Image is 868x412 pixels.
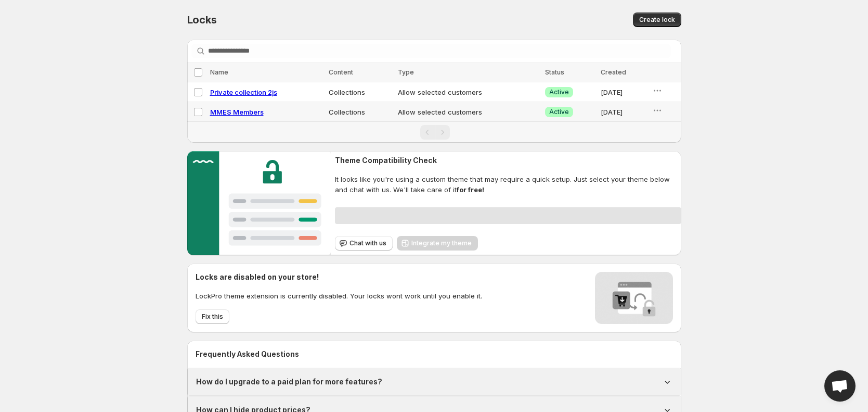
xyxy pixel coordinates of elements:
span: Locks [187,14,217,26]
span: Fix this [202,313,223,321]
h1: How do I upgrade to a paid plan for more features? [196,377,382,387]
div: Open chat [824,370,856,402]
span: Create lock [639,16,675,24]
strong: for free! [457,185,484,194]
td: [DATE] [598,102,649,122]
span: Created [601,68,626,76]
td: Collections [326,102,395,122]
img: Locks disabled [595,272,673,324]
span: Chat with us [349,239,386,247]
span: Status [545,68,564,76]
span: Content [329,68,353,76]
h2: Theme Compatibility Check [335,155,681,166]
td: Allow selected customers [395,102,541,122]
button: Chat with us [335,236,393,251]
img: Customer support [187,151,331,255]
td: Allow selected customers [395,82,541,102]
span: Name [210,68,228,76]
p: LockPro theme extension is currently disabled. Your locks wont work until you enable it. [196,291,482,301]
h2: Frequently Asked Questions [196,349,673,359]
button: Create lock [633,13,681,27]
td: [DATE] [598,82,649,102]
nav: Pagination [187,121,681,143]
span: Active [549,108,569,116]
span: Active [549,88,569,96]
span: Type [398,68,414,76]
h2: Locks are disabled on your store! [196,272,482,282]
span: It looks like you're using a custom theme that may require a quick setup. Just select your theme ... [335,174,681,195]
a: Private collection 2js [210,88,277,96]
a: MMES Members [210,108,264,116]
button: Fix this [196,309,229,324]
td: Collections [326,82,395,102]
